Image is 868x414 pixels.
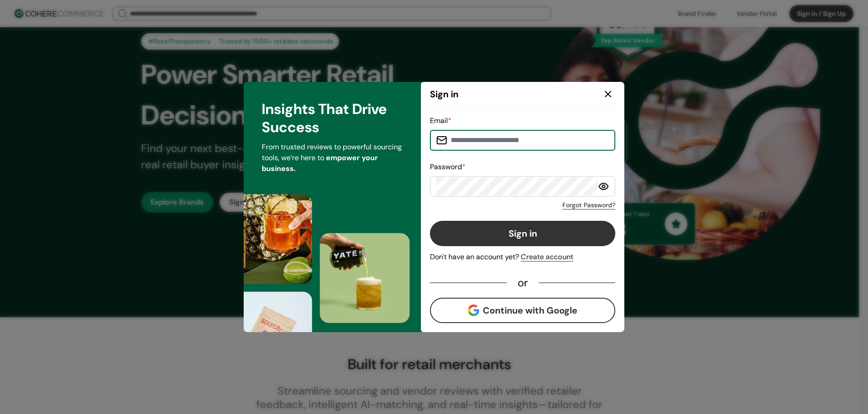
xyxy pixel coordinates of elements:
div: Don't have an account yet? [430,252,615,262]
div: Create account [521,252,573,262]
button: Sign in [430,221,615,246]
label: Password [430,162,466,171]
h3: Insights That Drive Success [262,100,403,136]
h2: Sign in [430,87,458,101]
a: Forgot Password? [562,200,615,210]
label: Email [430,116,452,125]
button: Continue with Google [430,298,615,323]
p: From trusted reviews to powerful sourcing tools, we’re here to [262,142,403,174]
div: or [507,279,539,287]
